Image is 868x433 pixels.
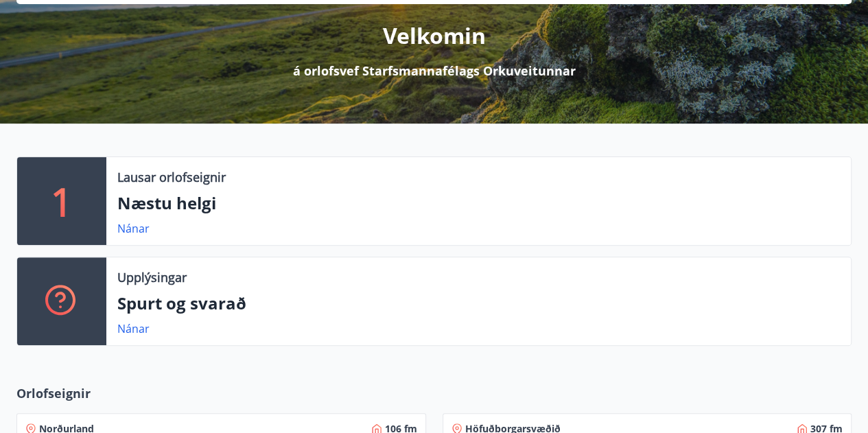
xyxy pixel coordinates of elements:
p: Velkomin [383,21,486,51]
p: 1 [51,175,73,227]
p: Lausar orlofseignir [117,168,226,186]
p: á orlofsvef Starfsmannafélags Orkuveitunnar [293,62,576,80]
span: Orlofseignir [16,384,91,402]
p: Upplýsingar [117,268,187,286]
a: Nánar [117,221,150,236]
p: Næstu helgi [117,191,840,215]
a: Nánar [117,321,150,336]
p: Spurt og svarað [117,292,840,315]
